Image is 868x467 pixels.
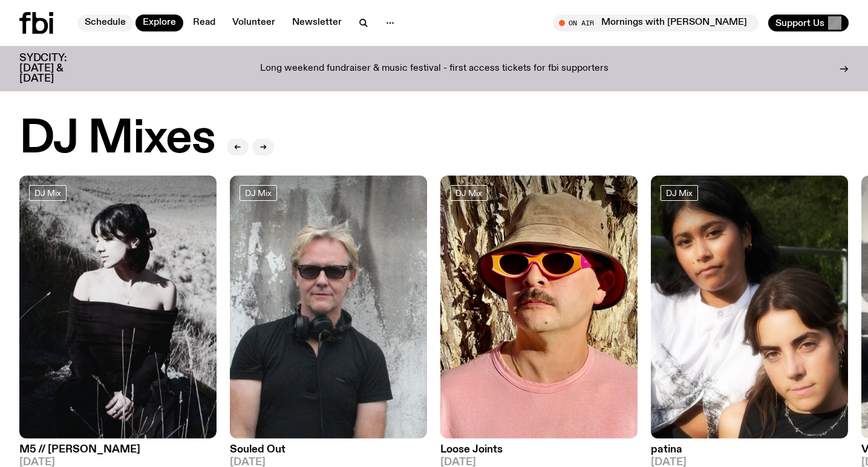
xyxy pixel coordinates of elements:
h3: SYDCITY: [DATE] & [DATE] [19,53,97,84]
a: DJ Mix [240,185,277,201]
h2: DJ Mixes [19,116,215,162]
button: Support Us [768,15,849,31]
a: Read [186,15,223,31]
button: On AirMornings with [PERSON_NAME] / Springing into some great music haha do u see what i did ther... [553,15,759,31]
h3: M5 // [PERSON_NAME] [19,445,217,455]
p: Long weekend fundraiser & music festival - first access tickets for fbi supporters [260,64,609,74]
a: DJ Mix [661,185,698,201]
span: DJ Mix [245,188,272,197]
h3: Souled Out [230,445,427,455]
a: Explore [135,15,183,31]
h3: Loose Joints [440,445,638,455]
span: DJ Mix [666,188,693,197]
a: DJ Mix [29,185,67,201]
img: Tyson stands in front of a paperbark tree wearing orange sunglasses, a suede bucket hat and a pin... [440,175,638,439]
a: Volunteer [225,15,282,31]
span: DJ Mix [34,188,61,197]
img: Stephen looks directly at the camera, wearing a black tee, black sunglasses and headphones around... [230,175,427,439]
span: DJ Mix [455,188,482,197]
a: DJ Mix [450,185,488,201]
a: Schedule [77,15,133,31]
span: Support Us [775,18,824,28]
h3: patina [651,445,848,455]
a: Newsletter [285,15,349,31]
